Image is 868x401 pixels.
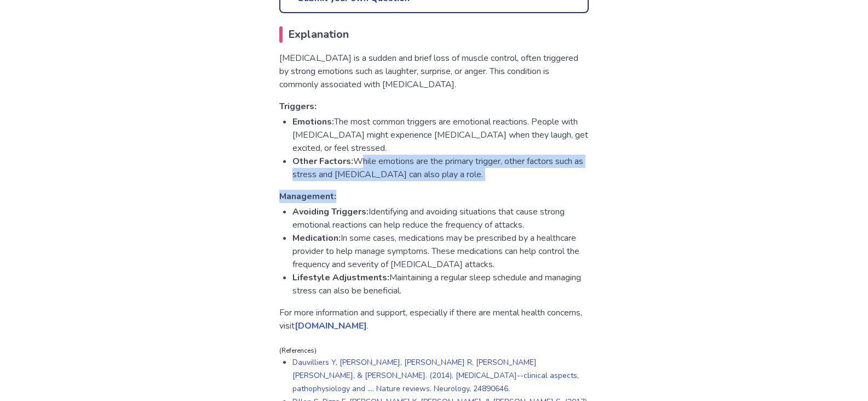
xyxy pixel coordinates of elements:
[292,272,389,284] strong: Lifestyle Adjustments:
[279,52,589,91] p: [MEDICAL_DATA] is a sudden and brief loss of muscle control, often triggered by strong emotions s...
[292,357,579,394] a: Dauvilliers Y, [PERSON_NAME], [PERSON_NAME] R, [PERSON_NAME] [PERSON_NAME], & [PERSON_NAME]. (201...
[292,231,589,271] li: In some cases, medications may be prescribed by a healthcare provider to help manage symptoms. Th...
[279,190,589,203] h3: Management:
[292,115,589,155] li: The most common triggers are emotional reactions. People with [MEDICAL_DATA] might experience [ME...
[279,26,589,43] h2: Explanation
[292,116,334,128] strong: Emotions:
[292,271,589,297] li: Maintaining a regular sleep schedule and managing stress can also be beneficial.
[295,320,367,332] a: [DOMAIN_NAME]
[292,232,341,244] strong: Medication:
[292,206,369,218] strong: Avoiding Triggers:
[279,346,589,355] p: (References)
[279,306,589,332] p: For more information and support, especially if there are mental health concerns, visit .
[292,205,589,231] li: Identifying and avoiding situations that cause strong emotional reactions can help reduce the fre...
[292,155,589,181] li: While emotions are the primary trigger, other factors such as stress and [MEDICAL_DATA] can also ...
[292,155,353,167] strong: Other Factors:
[279,100,589,113] h3: Triggers:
